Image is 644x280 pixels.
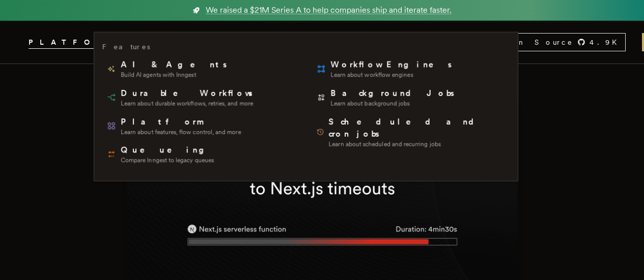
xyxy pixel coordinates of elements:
[590,37,623,47] span: 4.9 K
[330,100,456,108] span: Learn about background jobs
[329,116,506,140] span: Scheduled and cron jobs
[121,144,214,157] span: Queueing
[121,128,241,136] span: Learn about features, flow control, and more
[121,116,241,128] span: Platform
[102,41,150,53] h3: Features
[312,112,510,152] a: Scheduled and cron jobsLearn about scheduled and recurring jobs
[102,83,300,112] a: Durable WorkflowsLearn about durable workflows, retries, and more
[102,112,300,140] a: PlatformLearn about features, flow control, and more
[102,140,300,169] a: QueueingCompare Inngest to legacy queues
[498,37,573,47] span: Open Source
[121,157,214,165] span: Compare Inngest to legacy queues
[121,59,229,71] span: AI & Agents
[312,83,510,112] a: Background JobsLearn about background jobs
[121,100,254,108] span: Learn about durable workflows, retries, and more
[330,87,456,100] span: Background Jobs
[29,36,118,49] button: PLATFORM
[329,140,506,148] span: Learn about scheduled and recurring jobs
[330,59,454,71] span: Workflow Engines
[330,71,454,79] span: Learn about workflow engines
[102,55,300,83] a: AI & AgentsBuild AI agents with Inngest
[312,55,510,83] a: Workflow EnginesLearn about workflow engines
[121,71,229,79] span: Build AI agents with Inngest
[206,4,452,16] span: We raised a $21M Series A to help companies ship and iterate faster.
[121,87,254,100] span: Durable Workflows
